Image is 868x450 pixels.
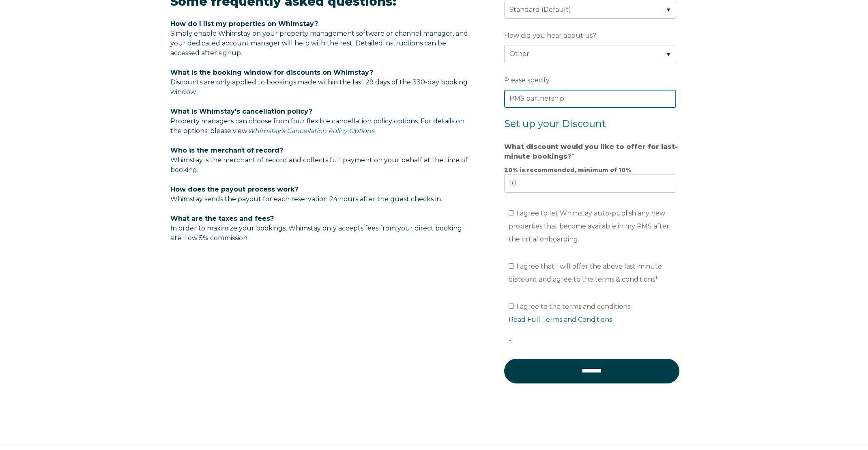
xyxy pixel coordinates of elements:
span: I agree to let Whimstay auto-publish any new properties that become available in my PMS after the... [509,209,669,243]
strong: What discount would you like to offer for last-minute bookings? [504,143,678,160]
span: How did you hear about us? [504,29,596,42]
input: I agree to let Whimstay auto-publish any new properties that become available in my PMS after the... [509,210,514,215]
input: I agree to the terms and conditionsRead Full Terms and Conditions* [509,304,514,309]
span: Whimstay is the merchant of record and collects full payment on your behalf at the time of booking. [170,156,468,174]
span: Set up your Discount [504,118,606,129]
span: What is Whimstay's cancellation policy? [170,108,312,115]
span: I agree that I will offer the above last-minute discount and agree to the terms & conditions [509,263,662,283]
a: Read Full Terms and Conditions [509,316,612,323]
p: Property managers can choose from four flexible cancellation policy options. For details on the o... [170,107,472,136]
input: I agree that I will offer the above last-minute discount and agree to the terms & conditions* [509,263,514,269]
span: Who is the merchant of record? [170,146,283,154]
strong: 20% is recommended, minimum of 10% [504,166,631,174]
span: Whimstay sends the payout for each reservation 24 hours after the guest checks in. [170,195,442,203]
span: How does the payout process work? [170,185,298,193]
span: What are the taxes and fees? [170,215,274,222]
span: Discounts are only applied to bookings made within the last 29 days of the 330-day booking window. [170,78,468,96]
span: How do I list my properties on Whimstay? [170,20,318,28]
span: I agree to the terms and conditions [509,303,681,346]
span: Simply enable Whimstay on your property management software or channel manager, and your dedicate... [170,30,468,57]
span: In order to maximize your bookings, Whimstay only accepts fees from your direct booking site. Low... [170,215,462,242]
a: Whimstay's Cancellation Policy Options [247,127,374,135]
span: What is the booking window for discounts on Whimstay? [170,69,373,76]
span: Please specify [504,74,550,86]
